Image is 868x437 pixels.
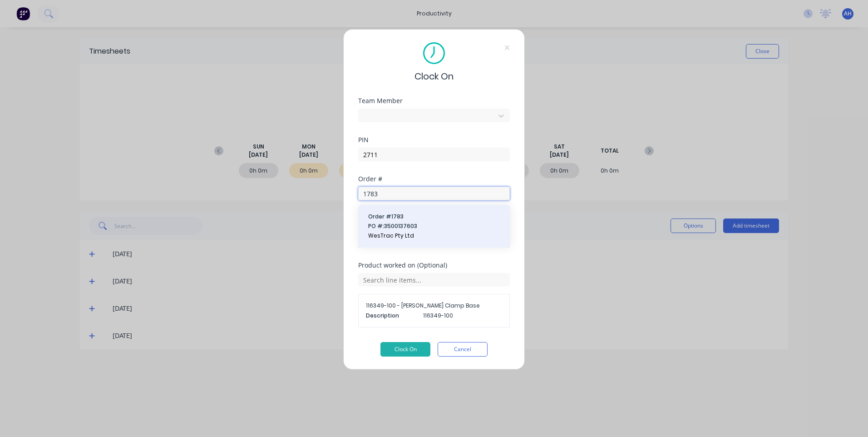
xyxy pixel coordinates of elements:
[358,98,510,104] div: Team Member
[368,232,500,240] span: WesTrac Pty Ltd
[438,342,488,357] button: Cancel
[368,222,500,230] span: PO #: 3500137603
[366,312,416,320] span: Description
[365,212,503,240] button: Order #1783PO #:3500137603WesTrac Pty Ltd
[358,176,510,182] div: Order #
[358,273,510,287] input: Search line items...
[423,312,502,320] span: 116349-100
[366,120,466,130] div: Tewdwr [PERSON_NAME]
[414,70,454,83] span: Clock On
[366,302,502,310] span: 116349-100 - [PERSON_NAME] Clamp Base
[368,213,500,221] span: Order # 1783
[358,187,510,200] input: Search order number...
[358,262,510,268] div: Product worked on (Optional)
[380,342,430,357] button: Clock On
[358,137,510,143] div: PIN
[358,148,510,161] input: Enter PIN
